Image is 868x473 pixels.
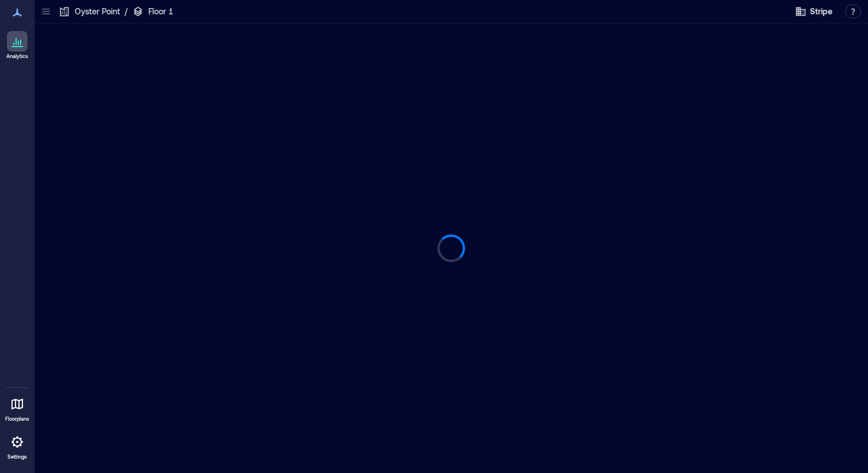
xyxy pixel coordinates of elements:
[148,6,173,17] p: Floor 1
[125,6,128,17] p: /
[3,28,32,63] a: Analytics
[7,453,27,460] p: Settings
[792,2,836,21] button: Stripe
[5,416,29,422] p: Floorplans
[2,390,33,426] a: Floorplans
[6,53,28,60] p: Analytics
[3,428,31,464] a: Settings
[75,6,120,17] p: Oyster Point
[810,6,832,17] span: Stripe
